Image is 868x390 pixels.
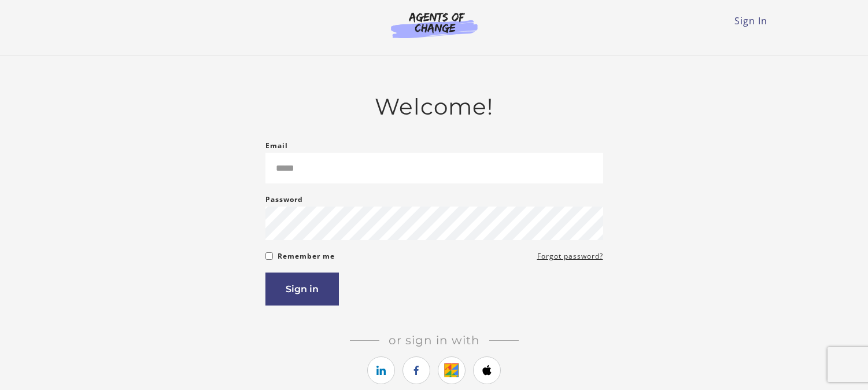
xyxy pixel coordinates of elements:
img: Agents of Change Logo [379,12,490,38]
h2: Welcome! [265,93,603,120]
a: https://courses.thinkific.com/users/auth/facebook?ss%5Breferral%5D=&ss%5Buser_return_to%5D=&ss%5B... [402,356,430,384]
a: https://courses.thinkific.com/users/auth/google?ss%5Breferral%5D=&ss%5Buser_return_to%5D=&ss%5Bvi... [438,356,466,384]
a: Sign In [734,14,767,27]
a: Forgot password? [537,249,603,263]
label: Email [265,139,288,153]
label: Remember me [278,249,335,263]
a: https://courses.thinkific.com/users/auth/linkedin?ss%5Breferral%5D=&ss%5Buser_return_to%5D=&ss%5B... [367,356,395,384]
span: Or sign in with [379,333,489,347]
a: https://courses.thinkific.com/users/auth/apple?ss%5Breferral%5D=&ss%5Buser_return_to%5D=&ss%5Bvis... [473,356,501,384]
label: Password [265,193,303,207]
button: Sign in [265,273,339,306]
